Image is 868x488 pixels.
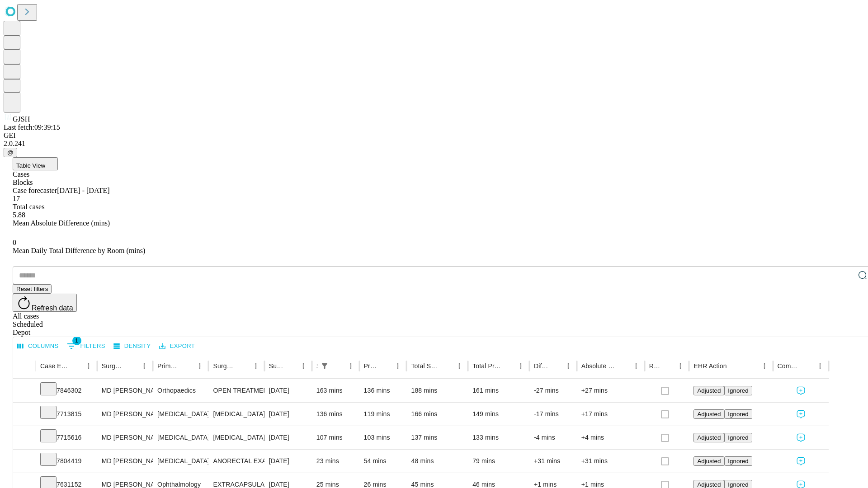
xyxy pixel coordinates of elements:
[213,379,259,402] div: OPEN TREATMENT [MEDICAL_DATA]
[13,203,44,211] span: Total cases
[72,336,81,345] span: 1
[102,379,148,402] div: MD [PERSON_NAME] [PERSON_NAME]
[237,360,250,372] button: Sort
[814,360,826,372] button: Menu
[32,304,73,312] span: Refresh data
[297,360,310,372] button: Menu
[674,360,687,372] button: Menu
[581,403,640,426] div: +17 mins
[125,360,138,372] button: Sort
[57,187,109,194] span: [DATE] - [DATE]
[65,339,108,353] button: Show filters
[502,360,514,372] button: Sort
[724,456,752,466] button: Ignored
[13,211,25,219] span: 5.88
[102,426,148,449] div: MD [PERSON_NAME] E Md
[13,187,57,194] span: Case forecaster
[364,362,378,370] div: Predicted In Room Duration
[40,450,93,473] div: 7804419
[4,123,60,131] span: Last fetch: 09:39:15
[534,403,572,426] div: -17 mins
[472,379,525,402] div: 161 mins
[40,362,69,370] div: Case Epic Id
[13,157,58,170] button: Table View
[18,383,31,399] button: Expand
[16,162,45,169] span: Table View
[157,450,204,473] div: [MEDICAL_DATA]
[693,433,724,442] button: Adjusted
[318,360,331,372] div: 1 active filter
[364,379,402,402] div: 136 mins
[16,286,48,292] span: Reset filters
[724,409,752,419] button: Ignored
[661,360,674,372] button: Sort
[18,454,31,469] button: Expand
[269,362,283,370] div: Surgery Date
[316,426,355,449] div: 107 mins
[472,426,525,449] div: 133 mins
[534,426,572,449] div: -4 mins
[472,450,525,473] div: 79 mins
[269,426,307,449] div: [DATE]
[18,407,31,422] button: Expand
[534,450,572,473] div: +31 mins
[213,362,236,370] div: Surgery Name
[758,360,771,372] button: Menu
[4,131,864,140] div: GEI
[82,360,95,372] button: Menu
[581,426,640,449] div: +4 mins
[693,362,726,370] div: EHR Action
[364,426,402,449] div: 103 mins
[514,360,527,372] button: Menu
[697,458,721,465] span: Adjusted
[316,362,317,370] div: Scheduled In Room Duration
[392,360,404,372] button: Menu
[13,247,145,254] span: Mean Daily Total Difference by Room (mins)
[157,339,197,353] button: Export
[111,339,153,353] button: Density
[157,426,204,449] div: [MEDICAL_DATA]
[697,481,721,488] span: Adjusted
[411,450,463,473] div: 48 mins
[13,115,30,123] span: GJSH
[411,403,463,426] div: 166 mins
[250,360,262,372] button: Menu
[213,426,259,449] div: [MEDICAL_DATA]
[728,411,748,418] span: Ignored
[411,379,463,402] div: 188 mins
[581,362,616,370] div: Absolute Difference
[70,360,82,372] button: Sort
[318,360,331,372] button: Show filters
[693,456,724,466] button: Adjusted
[40,379,93,402] div: 7846302
[617,360,630,372] button: Sort
[581,379,640,402] div: +27 mins
[697,411,721,418] span: Adjusted
[13,284,52,294] button: Reset filters
[213,450,259,473] div: ANORECTAL EXAM UNDER ANESTHESIA
[332,360,344,372] button: Sort
[453,360,466,372] button: Menu
[13,294,77,312] button: Refresh data
[157,403,204,426] div: [MEDICAL_DATA]
[411,426,463,449] div: 137 mins
[379,360,392,372] button: Sort
[213,403,259,426] div: [MEDICAL_DATA]
[7,149,14,156] span: @
[693,409,724,419] button: Adjusted
[728,387,748,394] span: Ignored
[472,362,501,370] div: Total Predicted Duration
[697,387,721,394] span: Adjusted
[316,450,355,473] div: 23 mins
[4,148,17,157] button: @
[13,219,110,227] span: Mean Absolute Difference (mins)
[138,360,151,372] button: Menu
[728,481,748,488] span: Ignored
[724,433,752,442] button: Ignored
[778,362,800,370] div: Comments
[193,360,206,372] button: Menu
[40,403,93,426] div: 7713815
[411,362,439,370] div: Total Scheduled Duration
[344,360,357,372] button: Menu
[102,362,124,370] div: Surgeon Name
